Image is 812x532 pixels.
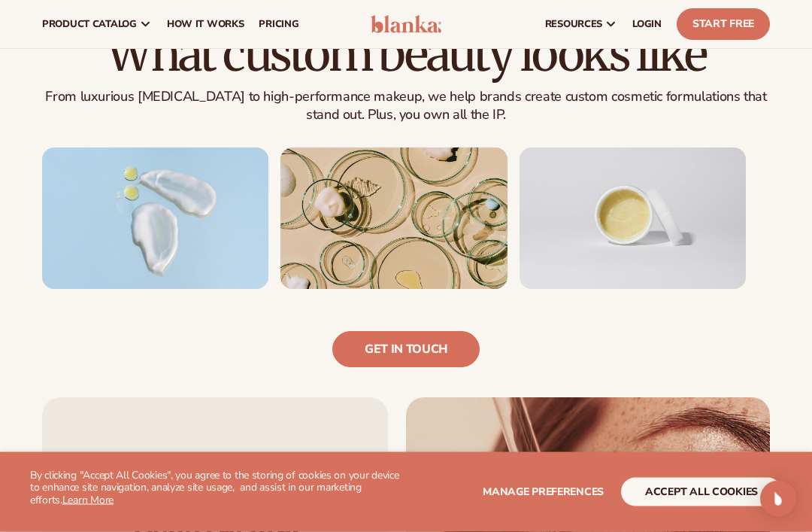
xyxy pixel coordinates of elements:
button: accept all cookies [621,478,782,506]
span: LOGIN [632,18,662,30]
img: Cream and serum swatch on blue background. [42,148,268,290]
span: resources [545,18,602,30]
img: logo [371,15,441,33]
div: Open Intercom Messenger [760,481,796,517]
span: pricing [259,18,298,30]
span: product catalog [42,18,137,30]
h2: What custom beauty looks like [42,29,770,80]
p: From luxurious [MEDICAL_DATA] to high-performance makeup, we help brands create custom cosmetic f... [42,89,770,124]
a: Start Free [677,8,770,40]
p: By clicking "Accept All Cookies", you agree to the storing of cookies on your device to enhance s... [30,470,406,507]
img: Skin care swatches in petri dishes. [280,148,507,290]
img: White jar of balm. [520,148,746,290]
a: Get in touch [332,332,480,368]
span: How It Works [167,18,244,30]
span: Manage preferences [483,485,604,499]
a: Learn More [62,493,114,507]
button: Manage preferences [483,478,604,506]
